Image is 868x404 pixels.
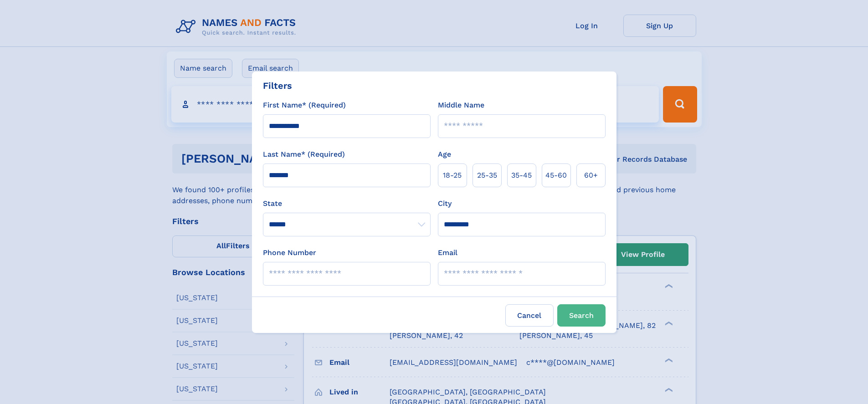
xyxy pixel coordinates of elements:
label: City [438,198,452,209]
label: Cancel [505,304,554,327]
span: 45‑60 [545,170,567,181]
span: 60+ [584,170,598,181]
label: Age [438,149,451,160]
button: Search [557,304,606,327]
label: State [263,198,431,209]
span: 25‑35 [477,170,497,181]
div: Filters [263,79,292,92]
label: Phone Number [263,247,316,258]
label: Last Name* (Required) [263,149,345,160]
label: Middle Name [438,100,484,111]
span: 18‑25 [443,170,462,181]
span: 35‑45 [511,170,532,181]
label: First Name* (Required) [263,100,346,111]
label: Email [438,247,457,258]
